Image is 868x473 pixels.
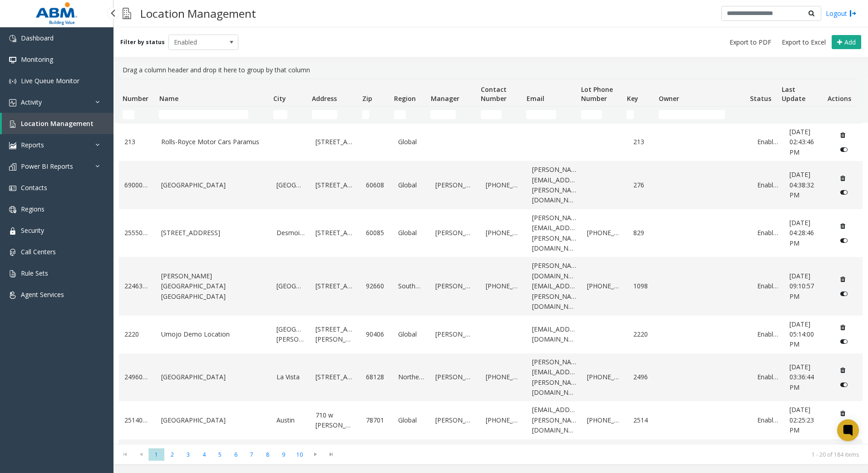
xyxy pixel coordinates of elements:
[523,106,577,123] td: Email Filter
[789,170,814,199] span: [DATE] 04:38:32 PM
[366,281,387,291] a: 92660
[746,79,778,106] th: Status
[123,94,148,103] span: Number
[655,106,746,123] td: Owner Filter
[789,271,824,302] a: [DATE] 09:10:57 PM
[21,290,64,299] span: Agent Services
[532,405,577,435] a: [EMAIL_ADDRESS][PERSON_NAME][DOMAIN_NAME]
[316,324,355,345] a: [STREET_ADDRESS][PERSON_NAME]
[789,218,814,247] span: [DATE] 04:28:46 PM
[486,415,521,425] a: [PHONE_NUMBER]
[273,110,287,119] input: City Filter
[124,228,150,238] a: 25550063
[196,448,212,461] span: Page 4
[757,329,779,339] a: Enabled
[581,110,602,119] input: Lot Phone Number Filter
[390,106,427,123] td: Region Filter
[276,372,305,382] a: La Vista
[244,448,260,461] span: Page 7
[789,362,814,392] span: [DATE] 03:36:44 PM
[159,110,248,119] input: Name Filter
[260,448,276,461] span: Page 8
[155,106,269,123] td: Name Filter
[481,110,502,119] input: Contact Number Filter
[623,106,655,123] td: Key Filter
[276,415,305,425] a: Austin
[836,219,850,233] button: Delete
[228,448,244,461] span: Page 6
[532,324,577,345] a: [EMAIL_ADDRESS][DOMAIN_NAME]
[398,415,424,425] a: Global
[587,281,622,291] a: [PHONE_NUMBER]
[2,113,113,134] a: Location Management
[581,85,613,103] span: Lot Phone Number
[123,2,131,25] img: pageIcon
[826,9,857,18] a: Logout
[398,228,424,238] a: Global
[124,329,150,339] a: 2220
[9,206,16,213] img: 'icon'
[532,261,577,312] a: [PERSON_NAME][DOMAIN_NAME][EMAIL_ADDRESS][PERSON_NAME][DOMAIN_NAME]
[164,448,180,461] span: Page 2
[113,79,868,444] div: Data table
[21,183,47,192] span: Contacts
[789,218,824,248] a: [DATE] 04:28:46 PM
[486,281,521,291] a: [PHONE_NUMBER]
[276,281,305,291] a: [GEOGRAPHIC_DATA]
[532,213,577,254] a: [PERSON_NAME][EMAIL_ADDRESS][PERSON_NAME][DOMAIN_NAME]
[276,228,305,238] a: Desmoines
[169,35,224,50] span: Enabled
[789,405,814,434] span: [DATE] 02:25:23 PM
[481,85,507,103] span: Contact Number
[291,448,307,461] span: Page 10
[394,94,416,103] span: Region
[161,271,266,302] a: [PERSON_NAME][GEOGRAPHIC_DATA] [GEOGRAPHIC_DATA]
[120,38,165,46] label: Filter by status
[21,76,79,85] span: Live Queue Monitor
[633,180,655,190] a: 276
[398,180,424,190] a: Global
[398,137,424,147] a: Global
[359,106,390,123] td: Zip Filter
[316,228,355,238] a: [STREET_ADDRESS]
[633,281,655,291] a: 1098
[757,372,779,382] a: Enabled
[312,110,337,119] input: Address Filter
[778,36,829,49] button: Export to Excel
[486,372,521,382] a: [PHONE_NUMBER]
[307,448,323,461] span: Go to the next page
[782,85,805,103] span: Last Update
[366,228,387,238] a: 60085
[9,121,16,128] img: 'icon'
[9,249,16,256] img: 'icon'
[366,329,387,339] a: 90406
[587,415,622,425] a: [PHONE_NUMBER]
[161,329,266,339] a: Umojo Demo Location
[21,34,54,42] span: Dashboard
[323,448,339,461] span: Go to the last page
[832,35,861,50] button: Add
[836,233,853,248] button: Disable
[789,443,814,473] span: [DATE] 03:41:36 PM
[9,163,16,171] img: 'icon'
[824,79,856,106] th: Actions
[746,106,778,123] td: Status Filter
[398,329,424,339] a: Global
[526,110,556,119] input: Email Filter
[21,119,94,128] span: Location Management
[9,227,16,235] img: 'icon'
[836,272,850,287] button: Delete
[757,137,779,147] a: Enabled
[316,410,355,431] a: 710 w [PERSON_NAME]
[789,362,824,392] a: [DATE] 03:36:44 PM
[366,372,387,382] a: 68128
[276,324,305,345] a: [GEOGRAPHIC_DATA][PERSON_NAME]
[309,451,321,458] span: Go to the next page
[435,372,475,382] a: [PERSON_NAME]
[789,127,824,157] a: [DATE] 02:43:46 PM
[836,363,850,377] button: Delete
[435,180,475,190] a: [PERSON_NAME]
[161,372,266,382] a: [GEOGRAPHIC_DATA]
[577,106,623,123] td: Lot Phone Number Filter
[435,281,475,291] a: [PERSON_NAME]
